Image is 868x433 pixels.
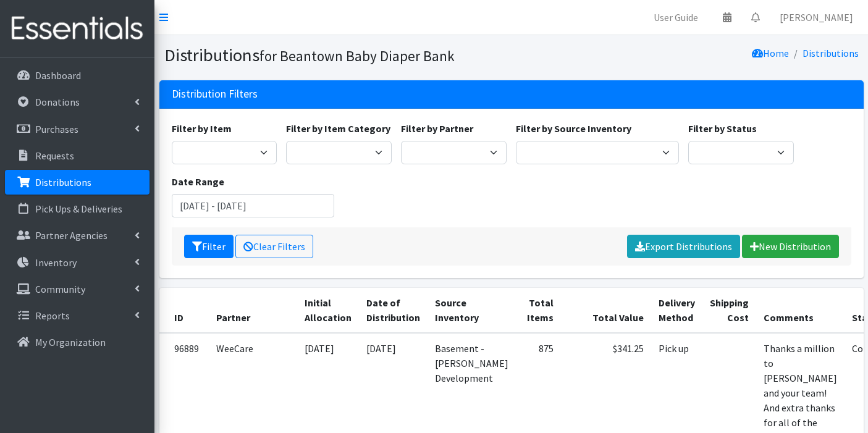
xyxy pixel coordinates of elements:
th: Total Items [516,288,561,333]
a: Export Distributions [627,235,740,258]
h3: Distribution Filters [172,88,258,101]
label: Filter by Item Category [286,121,390,136]
p: Inventory [35,256,77,269]
a: Community [5,277,150,301]
p: My Organization [35,336,106,348]
th: Total Value [561,288,651,333]
label: Filter by Partner [401,121,473,136]
th: Shipping Cost [702,288,756,333]
p: Purchases [35,123,78,135]
th: Comments [756,288,845,333]
a: Distributions [803,47,859,59]
a: New Distribution [742,235,839,258]
a: Inventory [5,250,150,275]
a: Partner Agencies [5,223,150,248]
th: Initial Allocation [297,288,359,333]
a: Dashboard [5,63,150,88]
p: Reports [35,309,70,322]
input: January 1, 2011 - December 31, 2011 [172,194,335,217]
p: Requests [35,149,74,162]
small: for Beantown Baby Diaper Bank [259,47,455,65]
h1: Distributions [164,44,507,66]
th: Source Inventory [428,288,516,333]
a: Donations [5,90,150,114]
th: Partner [209,288,297,333]
a: [PERSON_NAME] [770,5,863,30]
p: Community [35,283,85,295]
p: Donations [35,96,80,108]
a: Requests [5,143,150,168]
a: My Organization [5,330,150,355]
p: Partner Agencies [35,229,107,242]
a: Home [752,47,789,59]
img: HumanEssentials [5,8,150,49]
a: Distributions [5,170,150,195]
a: Purchases [5,117,150,141]
th: Delivery Method [651,288,702,333]
label: Filter by Status [688,121,757,136]
a: Clear Filters [235,235,313,258]
a: User Guide [644,5,708,30]
p: Distributions [35,176,91,188]
button: Filter [184,235,234,258]
p: Pick Ups & Deliveries [35,203,122,215]
label: Filter by Item [172,121,232,136]
th: Date of Distribution [359,288,428,333]
label: Filter by Source Inventory [516,121,631,136]
p: Dashboard [35,69,81,82]
a: Pick Ups & Deliveries [5,196,150,221]
label: Date Range [172,174,224,189]
a: Reports [5,303,150,328]
th: ID [159,288,209,333]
